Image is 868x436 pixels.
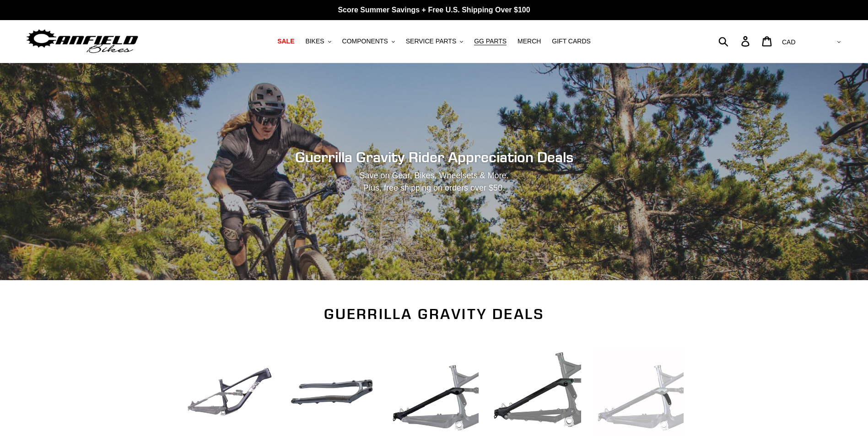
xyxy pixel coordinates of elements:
[552,37,591,45] span: GIFT CARDS
[25,27,140,56] img: Canfield Bikes
[401,35,468,48] button: SERVICE PARTS
[247,170,621,194] p: Save on Gear, Bikes, Wheelsets & More. Plus, free shipping on orders over $50.
[185,305,684,323] h2: Guerrilla Gravity Deals
[723,31,747,51] input: Search
[474,37,507,45] span: GG PARTS
[342,37,388,45] span: COMPONENTS
[338,35,399,48] button: COMPONENTS
[277,37,294,45] span: SALE
[305,37,324,45] span: BIKES
[469,35,511,48] a: GG PARTS
[406,37,456,45] span: SERVICE PARTS
[513,35,545,48] a: MERCH
[547,35,595,48] a: GIFT CARDS
[301,35,335,48] button: BIKES
[185,149,684,166] h2: Guerrilla Gravity Rider Appreciation Deals
[273,35,299,48] a: SALE
[518,37,541,45] span: MERCH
